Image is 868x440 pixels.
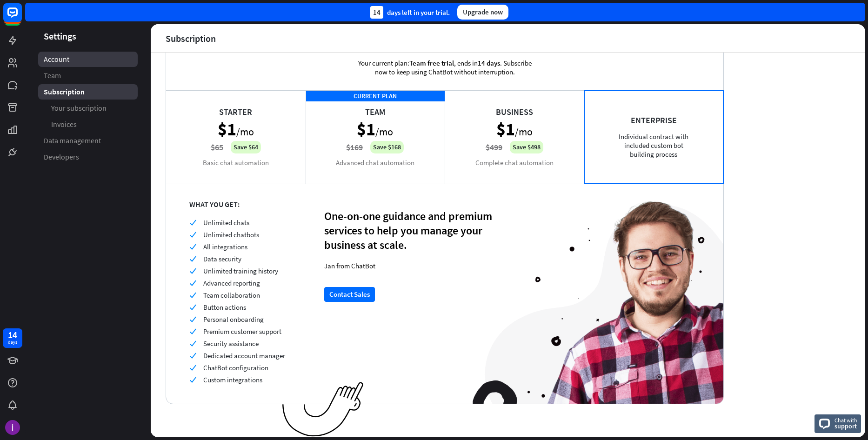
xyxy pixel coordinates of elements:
span: Button actions [203,303,246,312]
i: check [189,328,196,335]
span: Developers [44,152,79,162]
a: Developers [38,149,138,165]
a: 14 days [3,328,22,348]
span: Team [44,71,61,80]
i: check [189,364,196,371]
span: Dedicated account manager [203,351,285,360]
i: check [189,219,196,226]
span: Custom integrations [203,375,262,384]
i: check [189,340,196,347]
span: Subscription [44,87,85,97]
i: check [189,231,196,238]
a: Your subscription [38,100,138,116]
div: days left in your trial. [370,6,450,19]
span: Data security [203,254,241,263]
div: Jan from ChatBot [324,261,496,270]
span: Premium customer support [203,327,281,336]
span: Data management [44,136,101,146]
a: Invoices [38,117,138,132]
span: 14 days [478,59,500,67]
i: check [189,352,196,359]
i: check [189,292,196,299]
span: Unlimited chatbots [203,230,259,239]
i: check [189,243,196,250]
img: ec979a0a656117aaf919.png [282,382,364,437]
i: check [189,255,196,262]
i: check [189,316,196,323]
span: Account [44,54,69,64]
button: Contact Sales [324,287,375,302]
div: Subscription [166,33,216,44]
span: Invoices [51,120,77,129]
a: Account [38,52,138,67]
i: check [189,267,196,274]
span: Unlimited chats [203,218,249,227]
div: Your current plan: , ends in . Subscribe now to keep using ChatBot without interruption. [345,45,545,90]
span: Unlimited training history [203,267,278,275]
div: days [8,339,17,346]
a: Data management [38,133,138,148]
div: Upgrade now [457,5,508,20]
div: One-on-one guidance and premium services to help you manage your business at scale. [324,209,496,252]
i: check [189,304,196,311]
div: 14 [370,6,383,19]
header: Settings [25,30,151,42]
i: check [189,280,196,287]
button: Open LiveChat chat widget [7,4,35,32]
span: Chat with [835,416,857,425]
div: WHAT YOU GET: [189,200,324,209]
span: Team free trial [409,59,454,67]
span: ChatBot configuration [203,363,268,372]
span: Advanced reporting [203,279,260,287]
span: Team collaboration [203,291,260,300]
span: Your subscription [51,103,107,113]
i: check [189,376,196,383]
span: Personal onboarding [203,315,264,324]
a: Team [38,68,138,83]
span: Security assistance [203,339,259,348]
span: support [835,422,857,430]
div: 14 [8,331,17,339]
span: All integrations [203,242,247,251]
